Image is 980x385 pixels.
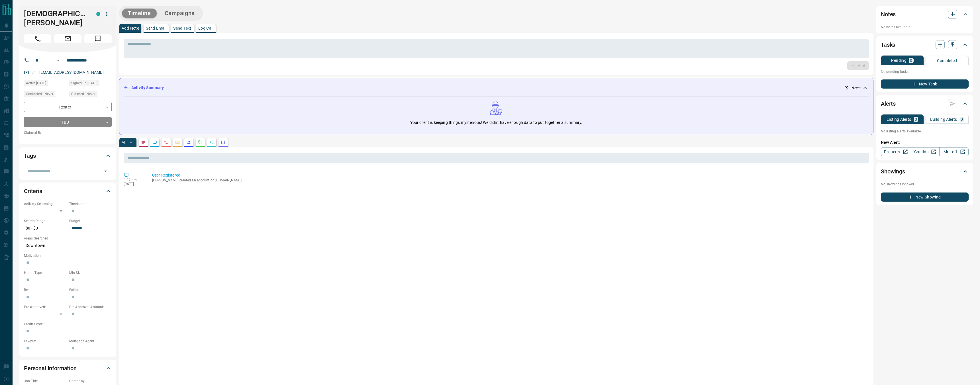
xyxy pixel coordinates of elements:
[24,236,112,241] p: Areas Searched:
[173,26,191,30] p: Send Text
[164,140,168,145] svg: Calls
[146,26,166,30] p: Send Email
[131,85,164,91] p: Activity Summary
[152,172,867,178] p: User Registered
[24,80,66,88] div: Sun Mar 11 2018
[24,361,112,375] div: Personal Information
[930,117,957,121] p: Building Alerts
[221,140,225,145] svg: Agent Actions
[24,241,112,250] p: Downtown
[24,378,66,384] p: Job Title:
[124,182,144,186] p: [DATE]
[24,287,66,292] p: Beds:
[24,201,66,206] p: Actively Searching:
[887,117,911,121] p: Listing Alerts
[939,147,969,156] a: Mr.Loft
[881,7,969,21] div: Notes
[24,253,112,258] p: Motivation:
[24,102,112,112] div: Renter
[881,165,969,178] div: Showings
[31,71,35,75] svg: Email Valid
[71,91,95,97] span: Claimed - Never
[24,9,88,27] h1: [DEMOGRAPHIC_DATA][PERSON_NAME]
[24,149,112,163] div: Tags
[69,339,112,344] p: Mortgage Agent:
[71,80,97,86] span: Signed up [DATE]
[54,34,81,43] span: Email
[881,24,969,30] p: No notes available
[187,140,191,145] svg: Listing Alerts
[141,140,146,145] svg: Notes
[961,117,963,121] p: 0
[152,140,157,145] svg: Lead Browsing Activity
[881,67,969,76] p: No pending tasks
[198,140,203,145] svg: Requests
[881,182,969,187] p: No showings booked
[881,79,969,89] button: New Task
[122,140,126,144] p: All
[69,218,112,224] p: Budget:
[159,9,200,18] button: Campaigns
[24,218,66,224] p: Search Range:
[69,270,112,275] p: Min Size:
[891,58,906,62] p: Pending
[24,339,66,344] p: Lawyer:
[410,120,582,126] p: Your client is keeping things mysterious! We didn't have enough data to put together a summary.
[881,99,896,108] h2: Alerts
[24,117,112,127] div: TBD
[881,38,969,52] div: Tasks
[24,187,42,196] h2: Criteria
[881,140,969,146] p: New Alert:
[24,34,51,43] span: Call
[152,178,867,182] p: [PERSON_NAME] created an account on [DOMAIN_NAME]
[124,83,869,93] div: Activity Summary- Never
[850,85,861,91] p: - Never
[69,287,112,292] p: Baths:
[69,304,112,310] p: Pre-Approval Amount:
[24,130,112,135] p: Claimed By:
[69,378,112,384] p: Company:
[881,97,969,110] div: Alerts
[24,151,36,160] h2: Tags
[24,321,112,327] p: Credit Score:
[55,57,62,64] button: Open
[26,91,53,97] span: Contacted - Never
[937,59,957,63] p: Completed
[881,147,910,156] a: Property
[881,192,969,202] button: New Showing
[881,167,905,176] h2: Showings
[26,80,46,86] span: Active [DATE]
[881,129,969,134] p: No listing alerts available
[24,304,66,310] p: Pre-Approved:
[915,117,917,121] p: 0
[910,58,912,62] p: 0
[910,147,939,156] a: Condos
[39,70,104,75] a: [EMAIL_ADDRESS][DOMAIN_NAME]
[122,9,157,18] button: Timeline
[24,184,112,198] div: Criteria
[69,80,112,88] div: Tue Jul 04 2017
[102,167,110,175] button: Open
[122,26,139,30] p: Add Note
[124,178,144,182] p: 9:07 am
[198,26,213,30] p: Log Call
[24,270,66,275] p: Home Type:
[175,140,180,145] svg: Emails
[96,12,100,16] div: condos.ca
[69,201,112,206] p: Timeframe:
[881,40,895,49] h2: Tasks
[24,364,77,373] h2: Personal Information
[881,10,896,19] h2: Notes
[84,34,112,43] span: Message
[209,140,214,145] svg: Opportunities
[24,224,66,233] p: $0 - $0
